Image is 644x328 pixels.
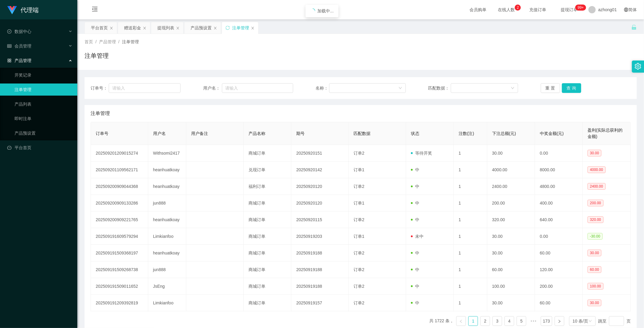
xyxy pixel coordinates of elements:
span: ••• [529,316,538,326]
img: logo.9652507e.png [7,6,17,15]
span: -30.00 [588,233,603,240]
td: 30.00 [487,145,535,162]
a: 3 [493,317,502,326]
sup: 1221 [575,5,586,11]
span: 产品管理 [7,58,31,63]
td: 1 [454,261,487,278]
i: 图标: setting [635,63,641,70]
span: 未中 [411,234,424,239]
span: 在线人数 [495,8,518,12]
li: 1 [468,316,478,326]
td: 202509191509368197 [91,245,148,261]
i: 图标: appstore-o [7,58,11,63]
td: 202509191609579294 [91,228,148,245]
i: 图标: sync [226,26,230,30]
td: JsEng [148,278,187,295]
li: 向后 5 页 [529,316,538,326]
span: 首页 [85,39,93,44]
div: 赠送彩金 [124,22,141,34]
li: 2 [480,316,490,326]
span: 订单号： [91,85,109,91]
div: 跳至 页 [598,316,631,326]
span: 数据中心 [7,29,31,34]
span: 等待开奖 [411,151,432,156]
td: 202509191509011652 [91,278,148,295]
span: 用户名： [203,85,222,91]
span: 名称： [316,85,329,91]
td: 4000.00 [487,162,535,178]
li: 3 [492,316,502,326]
td: 400.00 [535,195,583,212]
td: 商城订单 [244,195,291,212]
td: 0.00 [535,145,583,162]
div: 平台首页 [91,22,108,34]
span: 订单2 [354,300,364,305]
span: 产品名称 [248,131,265,136]
i: 图标: close [213,26,217,30]
span: 订单1 [354,201,364,205]
span: 订单2 [354,217,364,222]
button: 查 询 [562,83,581,93]
td: 20250920151 [291,145,349,162]
i: 图标: right [558,320,561,323]
td: 1 [454,295,487,311]
td: 商城订单 [244,278,291,295]
td: 202509191209392819 [91,295,148,311]
span: 订单2 [354,251,364,255]
a: 2 [481,317,490,326]
a: 4 [505,317,514,326]
a: 即时注单 [14,113,72,125]
td: 商城订单 [244,261,291,278]
a: 注单管理 [14,84,72,96]
li: 下一页 [555,316,564,326]
td: 120.00 [535,261,583,278]
span: 订单1 [354,234,364,239]
td: 100.00 [487,278,535,295]
td: 60.00 [487,261,535,278]
div: 10 条/页 [573,317,588,326]
span: 订单号 [96,131,108,136]
input: 请输入 [222,83,293,93]
td: 20250920142 [291,162,349,178]
span: 匹配数据 [354,131,370,136]
td: 1 [454,195,487,212]
li: 173 [541,316,552,326]
td: 1 [454,145,487,162]
button: 重 置 [541,83,560,93]
span: 用户备注 [191,131,208,136]
li: 上一页 [456,316,466,326]
span: 订单2 [354,184,364,189]
li: 共 1722 条， [429,316,454,326]
td: 福利订单 [244,178,291,195]
td: 4800.00 [535,178,583,195]
span: 下注总额(元) [492,131,516,136]
span: 中奖金额(元) [540,131,564,136]
i: 图标: menu-fold [85,0,105,20]
td: 1 [454,245,487,261]
td: 8000.00 [535,162,583,178]
span: 订单2 [354,267,364,272]
td: 202509200909221765 [91,212,148,228]
span: / [118,39,120,44]
span: 充值订单 [526,8,549,12]
i: 图标: close [251,26,255,30]
span: 320.00 [588,216,604,223]
i: 图标: check-circle-o [7,29,11,34]
td: 1 [454,162,487,178]
i: 图标: close [143,26,146,30]
div: 提现列表 [157,22,174,34]
span: 中 [411,167,419,172]
span: 状态 [411,131,419,136]
td: heanhuatkoay [148,245,187,261]
i: 图标: close [176,26,180,30]
span: 中 [411,300,419,305]
td: 兑现订单 [244,162,291,178]
div: 注单管理 [232,22,249,34]
span: 2400.00 [588,183,605,190]
span: 30.00 [588,300,601,306]
div: 产品预设置 [191,22,212,34]
td: 320.00 [487,212,535,228]
td: heanhuatkoay [148,162,187,178]
span: 中 [411,251,419,255]
i: 图标: global [624,8,628,12]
